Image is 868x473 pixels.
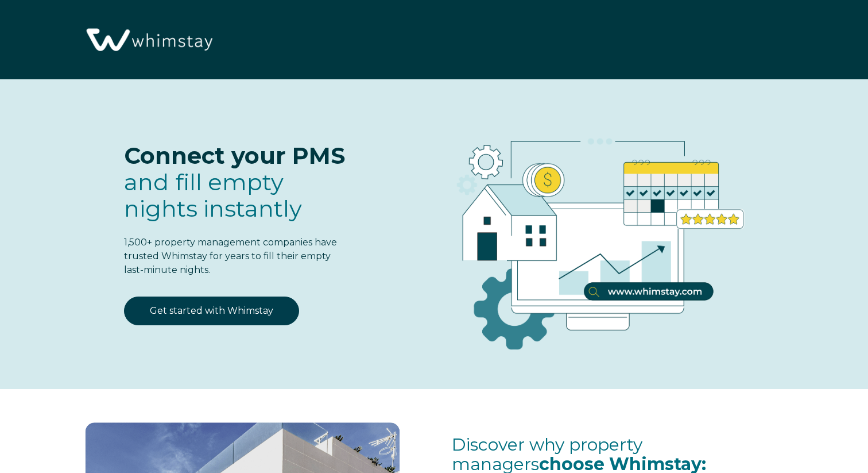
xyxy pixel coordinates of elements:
span: Connect your PMS [124,141,345,170]
img: RBO Ilustrations-03 [392,102,796,368]
span: and [124,168,302,222]
span: 1,500+ property management companies have trusted Whimstay for years to fill their empty last-min... [124,237,337,275]
a: Get started with Whimstay [124,297,299,325]
img: Whimstay Logo-02 1 [80,6,216,75]
span: fill empty nights instantly [124,168,302,222]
